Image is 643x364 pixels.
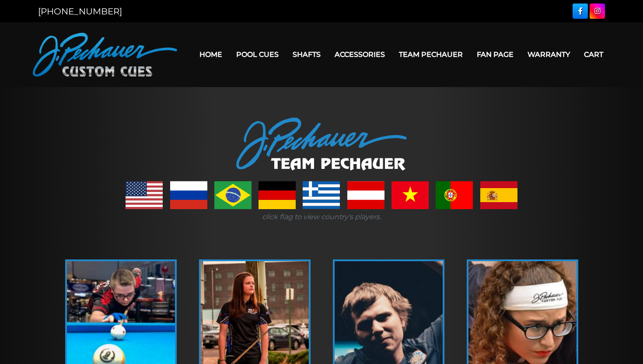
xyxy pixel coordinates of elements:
[521,43,577,66] a: Warranty
[328,43,392,66] a: Accessories
[192,43,229,66] a: Home
[470,43,521,66] a: Fan Page
[33,33,177,77] img: Pechauer Custom Cues
[392,43,470,66] a: Team Pechauer
[286,43,328,66] a: Shafts
[38,6,122,17] a: [PHONE_NUMBER]
[577,43,610,66] a: Cart
[229,43,286,66] a: Pool Cues
[262,213,381,221] i: click flag to view country's players.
